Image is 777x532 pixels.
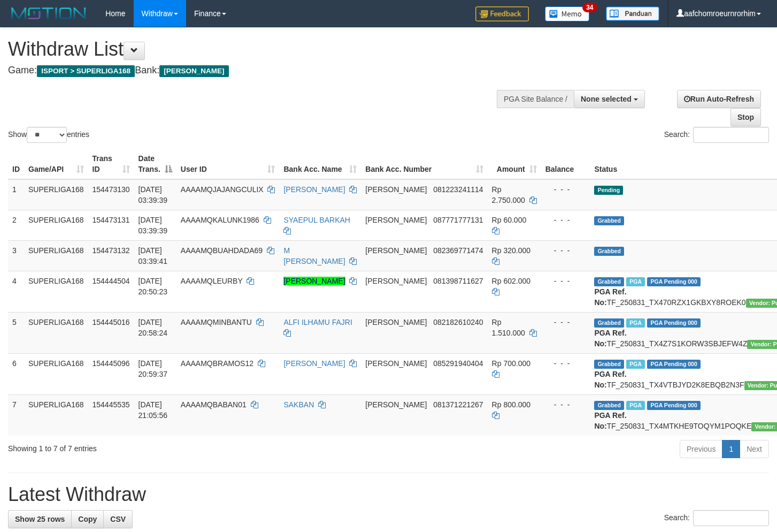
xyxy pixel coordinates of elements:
[8,39,507,60] h1: Withdraw List
[8,312,24,353] td: 5
[283,400,314,409] a: SAKBAN
[15,515,65,523] span: Show 25 rows
[78,515,97,523] span: Copy
[8,484,769,505] h1: Latest Withdraw
[93,318,130,326] span: 154445016
[8,240,24,271] td: 3
[93,216,130,224] span: 154473131
[283,318,352,326] a: ALFI ILHAMU FAJRI
[8,271,24,312] td: 4
[24,394,88,436] td: SUPERLIGA168
[24,240,88,271] td: SUPERLIGA168
[545,276,586,286] div: - - -
[488,149,541,179] th: Amount: activate to sort column ascending
[433,246,483,255] span: Copy 082369771474 to clipboard
[492,318,525,337] span: Rp 1.510.000
[283,359,345,368] a: [PERSON_NAME]
[693,510,769,526] input: Search:
[647,401,701,410] span: PGA Pending
[730,108,761,126] a: Stop
[139,318,168,337] span: [DATE] 20:58:24
[8,65,507,76] h4: Game: Bank:
[24,210,88,240] td: SUPERLIGA168
[283,277,345,285] a: [PERSON_NAME]
[8,394,24,436] td: 7
[664,127,769,143] label: Search:
[497,90,574,108] div: PGA Site Balance /
[88,149,134,179] th: Trans ID: activate to sort column ascending
[541,149,590,179] th: Balance
[24,271,88,312] td: SUPERLIGA168
[93,185,130,194] span: 154473130
[71,510,104,528] a: Copy
[545,215,586,225] div: - - -
[594,216,624,225] span: Grabbed
[594,329,626,348] b: PGA Ref. No:
[545,184,586,195] div: - - -
[365,216,427,224] span: [PERSON_NAME]
[594,411,626,430] b: PGA Ref. No:
[433,318,483,326] span: Copy 082182610240 to clipboard
[279,149,361,179] th: Bank Acc. Name: activate to sort column ascending
[492,359,530,368] span: Rp 700.000
[8,510,72,528] a: Show 25 rows
[647,277,701,286] span: PGA Pending
[594,318,624,328] span: Grabbed
[492,400,530,409] span: Rp 800.000
[433,400,483,409] span: Copy 081371221267 to clipboard
[27,127,67,143] select: Showentries
[24,149,88,179] th: Game/API: activate to sort column ascending
[433,216,483,224] span: Copy 087771777131 to clipboard
[594,401,624,410] span: Grabbed
[581,95,632,103] span: None selected
[365,359,427,368] span: [PERSON_NAME]
[606,6,659,21] img: panduan.png
[594,186,623,195] span: Pending
[492,216,527,224] span: Rp 60.000
[139,277,168,296] span: [DATE] 20:50:23
[8,149,24,179] th: ID
[181,359,253,368] span: AAAAMQBRAMOS12
[545,245,586,256] div: - - -
[37,65,135,77] span: ISPORT > SUPERLIGA168
[8,179,24,210] td: 1
[110,515,126,523] span: CSV
[545,317,586,328] div: - - -
[8,439,316,454] div: Showing 1 to 7 of 7 entries
[594,287,626,307] b: PGA Ref. No:
[545,399,586,410] div: - - -
[594,277,624,286] span: Grabbed
[8,5,89,21] img: MOTION_logo.png
[626,318,645,328] span: Marked by aafheankoy
[594,247,624,256] span: Grabbed
[283,216,350,224] a: SYAEPUL BARKAH
[693,127,769,143] input: Search:
[492,246,530,255] span: Rp 320.000
[365,246,427,255] span: [PERSON_NAME]
[582,3,597,12] span: 34
[181,246,263,255] span: AAAAMQBUAHDADA69
[181,400,247,409] span: AAAAMQBABAN01
[365,400,427,409] span: [PERSON_NAME]
[93,246,130,255] span: 154473132
[24,179,88,210] td: SUPERLIGA168
[475,6,529,21] img: Feedback.jpg
[626,401,645,410] span: Marked by aafheankoy
[283,185,345,194] a: [PERSON_NAME]
[134,149,176,179] th: Date Trans.: activate to sort column descending
[24,353,88,394] td: SUPERLIGA168
[545,6,590,21] img: Button%20Memo.svg
[361,149,487,179] th: Bank Acc. Number: activate to sort column ascending
[433,277,483,285] span: Copy 081398711627 to clipboard
[647,360,701,369] span: PGA Pending
[365,185,427,194] span: [PERSON_NAME]
[159,65,228,77] span: [PERSON_NAME]
[677,90,761,108] a: Run Auto-Refresh
[93,277,130,285] span: 154444504
[8,210,24,240] td: 2
[492,185,525,204] span: Rp 2.750.000
[433,185,483,194] span: Copy 081223241114 to clipboard
[365,318,427,326] span: [PERSON_NAME]
[594,360,624,369] span: Grabbed
[103,510,133,528] a: CSV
